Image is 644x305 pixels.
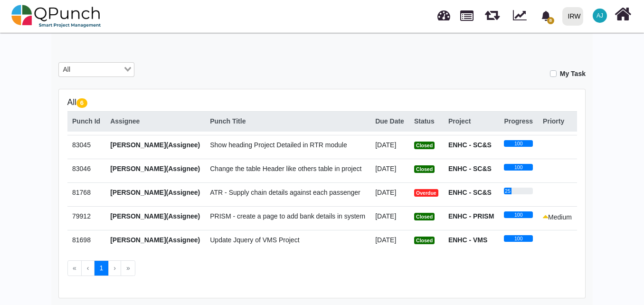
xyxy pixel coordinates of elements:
td: [DATE] [370,230,409,254]
span: 79912 [72,212,91,220]
span: All [61,65,73,75]
span: Closed [414,213,435,220]
label: My Task [560,69,586,79]
div: Punch Id [72,116,100,126]
span: 83046 [72,165,91,172]
div: 100 [504,164,533,171]
span: [PERSON_NAME](Assignee) [110,141,200,149]
div: IRW [568,8,581,25]
span: Show heading Project Detailed in RTR module [210,141,347,149]
div: Project [448,116,494,126]
td: [DATE] [370,206,409,230]
div: Due Date [375,116,404,126]
h5: All [67,97,577,107]
span: Change the table Header like others table in project [210,165,361,172]
td: [DATE] [370,182,409,206]
div: Notification [538,7,554,24]
strong: ENHC - SC&S [448,189,492,196]
div: Progress [504,116,533,126]
span: Abdullah Jahangir [593,9,607,23]
a: bell fill8 [535,0,559,30]
span: AJ [597,13,603,19]
a: IRW [558,0,587,32]
div: Punch Title [210,116,365,126]
span: 83045 [72,141,91,149]
span: [PERSON_NAME](Assignee) [110,165,200,172]
span: Dashboard [437,6,450,20]
td: [DATE] [370,135,409,159]
span: Overdue [414,189,438,197]
td: Medium [538,206,577,230]
i: Home [615,5,631,23]
span: Update Jquery of VMS Project [210,236,299,244]
button: Go to page 1 [94,260,109,276]
span: Releases [485,5,500,20]
img: qpunch-sp.fa6292f.png [11,2,101,30]
span: 6 [76,98,87,108]
span: 81698 [72,236,91,244]
td: [DATE] [370,159,409,182]
a: AJ [587,0,613,31]
strong: ENHC - SC&S [448,141,492,149]
div: Dynamic Report [508,0,535,32]
span: 8 [547,17,554,24]
span: Closed [414,165,435,173]
div: Assignee [110,116,200,126]
ul: Pagination [67,260,577,276]
input: Search for option [74,65,122,75]
strong: ENHC - VMS [448,236,487,244]
span: [PERSON_NAME](Assignee) [110,236,200,244]
strong: ENHC - PRISM [448,212,494,220]
div: Status [414,116,438,126]
span: Projects [460,6,474,21]
span: Closed [414,142,435,149]
div: Search for option [58,62,134,77]
span: [PERSON_NAME](Assignee) [110,212,200,220]
div: 25 [504,188,511,194]
strong: ENHC - SC&S [448,165,492,172]
svg: bell fill [541,11,551,21]
span: PRISM - create a page to add bank details in system [210,212,365,220]
span: 81768 [72,189,91,196]
div: 100 [504,211,533,218]
div: 100 [504,235,533,242]
div: 100 [504,140,533,147]
span: Closed [414,237,435,244]
div: Priorty [543,116,572,126]
span: ATR - Supply chain details against each passenger [210,189,360,196]
span: [PERSON_NAME](Assignee) [110,189,200,196]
